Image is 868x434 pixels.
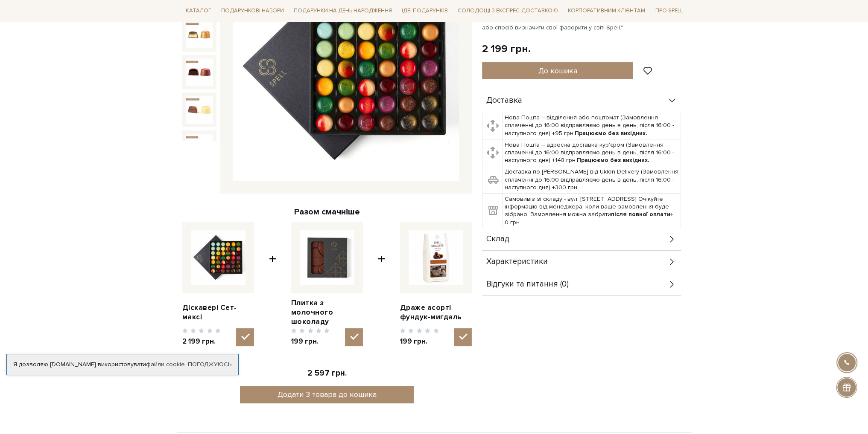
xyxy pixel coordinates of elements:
img: Діскавері Сет-максі [186,134,213,161]
td: Доставка по [PERSON_NAME] від Uklon Delivery (Замовлення сплаченні до 16:00 відправляємо день в д... [503,166,681,194]
div: Я дозволяю [DOMAIN_NAME] використовувати [7,361,238,368]
span: + [269,222,276,347]
span: До кошика [538,66,577,75]
span: 2 597 грн. [307,368,347,378]
a: Подарунки на День народження [290,4,395,17]
span: 2 199 грн. [182,337,221,346]
span: Відгуки та питання (0) [486,281,569,288]
div: 2 199 грн. [482,42,531,55]
span: 199 грн. [291,337,330,346]
button: Додати 3 товара до кошика [240,386,414,403]
span: Доставка [486,97,522,104]
td: Самовивіз зі складу - вул. [STREET_ADDRESS] Очікуйте інформацію від менеджера, коли ваше замовлен... [503,194,681,229]
a: файли cookie [146,361,185,368]
img: Діскавері Сет-максі [186,58,213,86]
a: Каталог [182,4,215,17]
img: Діскавері Сет-максі [186,96,213,123]
button: До кошика [482,62,634,79]
img: Драже асорті фундук-мигдаль [409,230,463,285]
a: Діскавері Сет-максі [182,303,254,322]
b: після повної оплати [611,211,670,218]
a: Про Spell [652,4,686,17]
span: Характеристики [486,258,548,266]
span: 199 грн. [400,337,439,346]
td: Нова Пошта – адресна доставка кур'єром (Замовлення сплаченні до 16:00 відправляємо день в день, п... [503,139,681,166]
a: Корпоративним клієнтам [564,4,649,17]
a: Солодощі з експрес-доставкою [454,3,561,18]
a: Подарункові набори [218,4,287,17]
b: Працюємо без вихідних. [575,130,647,137]
a: Плитка з молочного шоколаду [291,298,363,327]
a: Погоджуюсь [188,361,231,368]
td: Нова Пошта – відділення або поштомат (Замовлення сплаченні до 16:00 відправляємо день в день, піс... [503,112,681,139]
a: Драже асорті фундук-мигдаль [400,303,472,322]
img: Діскавері Сет-максі [191,230,245,285]
img: Плитка з молочного шоколаду [300,230,354,285]
b: Працюємо без вихідних. [577,156,649,164]
div: Разом смачніше [182,206,472,217]
a: Ідеї подарунків [398,4,451,17]
img: Діскавері Сет-максі [186,20,213,48]
span: + [378,222,385,347]
span: Склад [486,235,509,243]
